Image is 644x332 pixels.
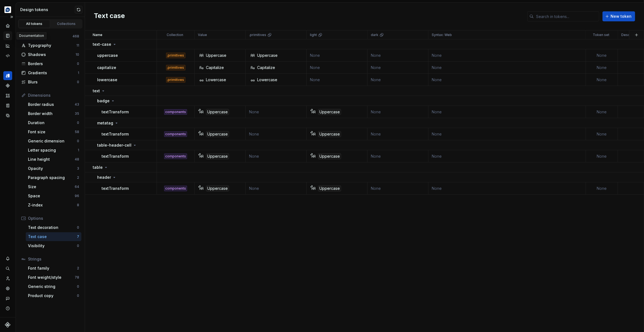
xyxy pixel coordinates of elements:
div: Border width [28,111,75,116]
p: header [97,175,111,180]
div: Documentation [3,31,12,40]
p: light [310,33,317,37]
p: Description [621,33,640,37]
div: Gradients [28,70,78,76]
button: Search ⌘K [3,264,12,273]
td: None [586,182,618,195]
div: Home [3,21,12,30]
td: None [368,49,428,62]
img: d177ba8e-e3fd-4a4c-acd4-2f63079db987.png [4,6,11,13]
div: Components [3,81,12,90]
p: Collection [167,33,183,37]
div: Letter spacing [28,147,78,153]
td: None [368,74,428,86]
td: None [307,49,368,62]
a: Analytics [3,41,12,50]
div: Opacity [28,166,77,171]
div: components [164,109,187,115]
div: Uppercase [318,131,341,137]
a: Z-index8 [26,201,81,210]
p: capitalize [97,65,116,70]
p: dark [371,33,378,37]
div: Uppercase [206,131,229,137]
div: Typography [28,43,76,48]
div: 78 [75,275,79,280]
p: metatag [97,120,113,126]
div: 35 [75,111,79,116]
a: Text case7 [26,232,81,241]
div: Colors [28,34,73,39]
div: Capitalize [257,65,275,70]
a: Settings [3,284,12,293]
a: Line height48 [26,155,81,164]
div: Paragraph spacing [28,175,77,180]
div: 0 [77,80,79,84]
td: None [368,182,428,195]
p: textTransform [102,154,129,159]
div: Design tokens [20,7,75,12]
div: Lowercase [257,77,277,83]
div: Capitalize [206,65,224,70]
p: Name [93,33,102,37]
p: textTransform [102,186,129,191]
a: Font weight/style78 [26,273,81,282]
p: textTransform [102,109,129,115]
td: None [428,182,586,195]
a: Shadows10 [19,50,81,59]
div: .primitives [166,65,185,70]
a: Gradients1 [19,68,81,77]
div: .primitives [166,77,185,83]
td: None [307,74,368,86]
p: badge [97,98,110,104]
div: Uppercase [318,109,341,115]
div: components [164,186,187,191]
div: Options [28,216,79,221]
div: Duration [28,120,77,126]
div: 0 [77,139,79,143]
p: Syntax: Web [432,33,452,37]
div: 43 [75,102,79,107]
div: Data sources [3,111,12,120]
div: 96 [75,194,79,198]
div: Dimensions [28,93,79,98]
h2: Text case [94,11,125,21]
div: Font size [28,129,75,135]
div: Code automation [3,51,12,60]
a: Blurs0 [19,78,81,86]
div: All tokens [20,22,48,26]
div: Font family [28,265,77,271]
div: Uppercase [318,153,341,159]
div: Z-index [28,202,77,208]
td: None [246,150,307,162]
div: 0 [77,62,79,66]
div: Line height [28,157,75,162]
div: 2 [77,175,79,180]
td: None [586,128,618,140]
td: None [368,106,428,118]
div: Product copy [28,293,77,298]
button: Expand sidebar [8,13,15,21]
td: None [368,62,428,74]
div: Contact support [3,294,12,303]
td: None [428,74,586,86]
a: Storybook stories [3,101,12,110]
div: 0 [77,121,79,125]
p: Token set [593,33,610,37]
td: None [368,150,428,162]
div: 48 [75,157,79,162]
a: Letter spacing1 [26,146,81,155]
svg: Supernova Logo [5,322,11,328]
div: Notifications [3,254,12,263]
a: Size64 [26,182,81,191]
div: 1 [78,148,79,152]
div: Generic string [28,284,77,289]
div: Generic dimension [28,138,77,144]
div: Uppercase [206,185,229,191]
div: Uppercase [206,153,229,159]
a: Assets [3,91,12,100]
div: Shadows [28,52,76,57]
